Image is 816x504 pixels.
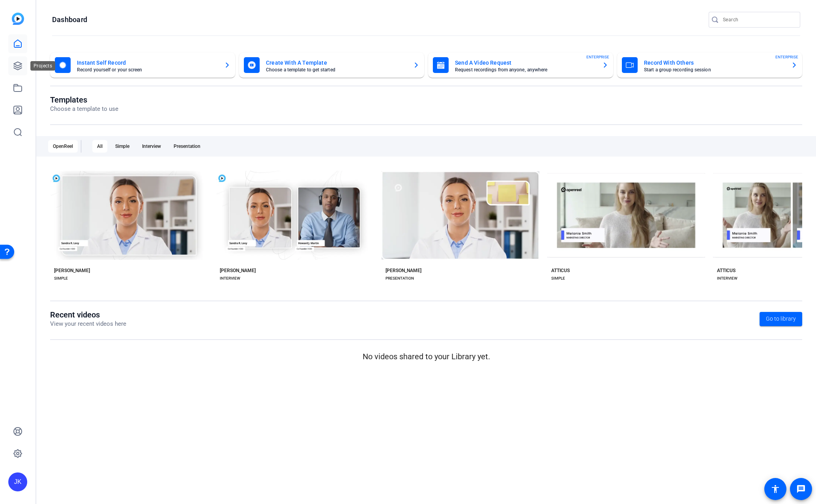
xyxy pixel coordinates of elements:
div: SIMPLE [551,275,565,282]
div: ATTICUS [717,267,736,274]
mat-icon: message [796,484,806,494]
div: ATTICUS [551,267,570,274]
div: Simple [110,140,134,153]
mat-card-title: Create With A Template [266,58,407,67]
button: Instant Self RecordRecord yourself or your screen [50,52,235,78]
h1: Templates [50,95,118,105]
span: ENTERPRISE [586,54,609,60]
div: Interview [137,140,166,153]
span: ENTERPRISE [775,54,798,60]
mat-card-subtitle: Record yourself or your screen [77,67,218,72]
button: Record With OthersStart a group recording sessionENTERPRISE [617,52,802,78]
div: [PERSON_NAME] [386,267,421,274]
input: Search [723,15,794,24]
p: View your recent videos here [50,319,126,329]
mat-card-subtitle: Choose a template to get started [266,67,407,72]
img: blue-gradient.svg [12,13,24,25]
h1: Dashboard [52,15,87,24]
div: OpenReel [48,140,78,153]
a: Go to library [760,312,802,326]
span: Go to library [766,315,796,323]
h1: Recent videos [50,310,126,319]
mat-card-title: Send A Video Request [455,58,596,67]
div: SIMPLE [54,275,68,282]
div: [PERSON_NAME] [220,267,256,274]
button: Send A Video RequestRequest recordings from anyone, anywhereENTERPRISE [428,52,613,78]
mat-card-subtitle: Start a group recording session [644,67,785,72]
mat-card-title: Record With Others [644,58,785,67]
p: No videos shared to your Library yet. [50,351,802,362]
div: INTERVIEW [220,275,240,282]
mat-card-subtitle: Request recordings from anyone, anywhere [455,67,596,72]
div: JK [8,472,27,491]
div: All [92,140,107,153]
p: Choose a template to use [50,105,118,114]
div: PRESENTATION [386,275,414,282]
mat-card-title: Instant Self Record [77,58,218,67]
div: Presentation [169,140,205,153]
div: [PERSON_NAME] [54,267,90,274]
button: Create With A TemplateChoose a template to get started [239,52,424,78]
mat-icon: accessibility [771,484,780,494]
div: Projects [30,61,55,71]
div: INTERVIEW [717,275,737,282]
